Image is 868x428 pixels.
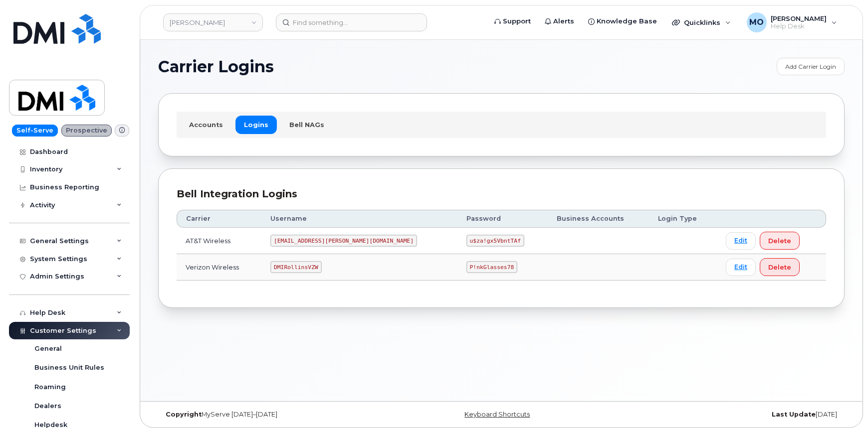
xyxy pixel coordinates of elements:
div: MyServe [DATE]–[DATE] [158,411,387,419]
div: [DATE] [616,411,845,419]
code: DMIRollinsVZW [270,261,321,273]
a: Logins [235,116,277,134]
th: Business Accounts [548,210,650,228]
span: Carrier Logins [158,59,274,74]
code: P!nkGlasses78 [466,261,517,273]
a: Accounts [181,116,231,134]
code: [EMAIL_ADDRESS][PERSON_NAME][DOMAIN_NAME] [270,235,417,247]
a: Add Carrier Login [777,58,845,75]
a: Edit [726,259,756,276]
code: u$za!gx5VbntTAf [466,235,524,247]
span: Delete [768,263,791,272]
a: Keyboard Shortcuts [464,411,530,418]
th: Login Type [649,210,717,228]
span: Delete [768,236,791,246]
div: Bell Integration Logins [177,187,826,201]
button: Delete [760,258,800,276]
th: Carrier [177,210,261,228]
button: Delete [760,232,800,250]
td: AT&T Wireless [177,228,261,254]
strong: Copyright [166,411,202,418]
a: Edit [726,232,756,250]
th: Password [457,210,548,228]
strong: Last Update [772,411,816,418]
a: Bell NAGs [281,116,333,134]
td: Verizon Wireless [177,254,261,281]
th: Username [261,210,457,228]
